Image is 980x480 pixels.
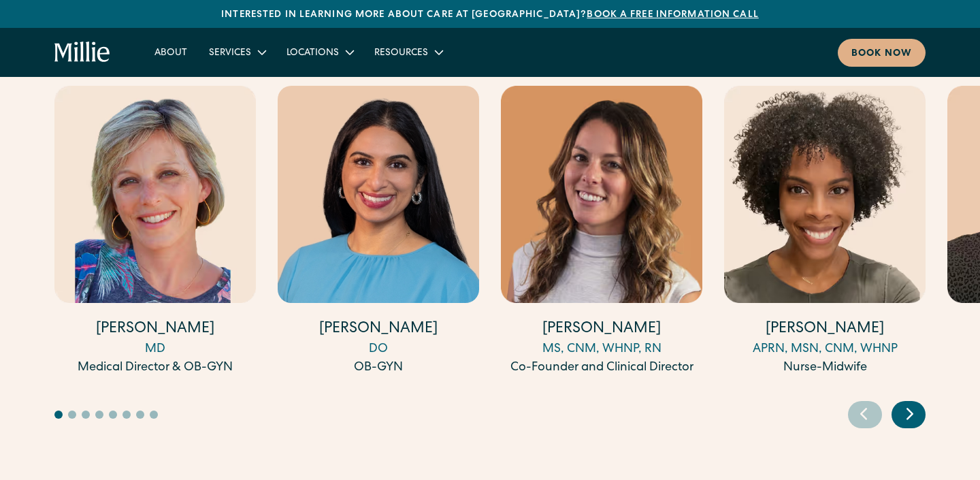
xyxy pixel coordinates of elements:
a: [PERSON_NAME]DOOB-GYN [278,86,479,377]
div: MS, CNM, WHNP, RN [501,340,702,359]
div: Next slide [892,401,926,428]
div: 4 / 17 [724,86,926,379]
a: [PERSON_NAME]APRN, MSN, CNM, WHNPNurse-Midwife [724,86,926,377]
button: Go to slide 1 [54,411,63,419]
div: Resources [374,46,428,61]
div: 3 / 17 [501,86,702,379]
a: Book a free information call [587,10,758,20]
div: Resources [363,41,453,63]
div: Nurse-Midwife [724,359,926,377]
button: Go to slide 8 [150,411,158,419]
div: Services [198,41,276,63]
a: [PERSON_NAME]MDMedical Director & OB-GYN [54,86,256,377]
button: Go to slide 4 [95,411,103,419]
a: Book now [838,39,926,67]
div: Medical Director & OB-GYN [54,359,256,377]
div: Co-Founder and Clinical Director [501,359,702,377]
button: Go to slide 7 [136,411,144,419]
div: 2 / 17 [278,86,479,379]
div: Locations [276,41,363,63]
div: MD [54,340,256,359]
div: Book now [851,47,912,61]
div: Previous slide [848,401,882,428]
div: Services [209,46,251,61]
h4: [PERSON_NAME] [54,319,256,340]
div: OB-GYN [278,359,479,377]
div: 1 / 17 [54,86,256,379]
a: About [144,41,198,63]
a: home [54,42,111,63]
div: DO [278,340,479,359]
h4: [PERSON_NAME] [501,319,702,340]
button: Go to slide 5 [109,411,117,419]
a: [PERSON_NAME]MS, CNM, WHNP, RNCo-Founder and Clinical Director [501,86,702,377]
h4: [PERSON_NAME] [278,319,479,340]
button: Go to slide 6 [122,411,131,419]
div: Locations [287,46,339,61]
div: APRN, MSN, CNM, WHNP [724,340,926,359]
h4: [PERSON_NAME] [724,319,926,340]
button: Go to slide 3 [82,411,90,419]
button: Go to slide 2 [68,411,76,419]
